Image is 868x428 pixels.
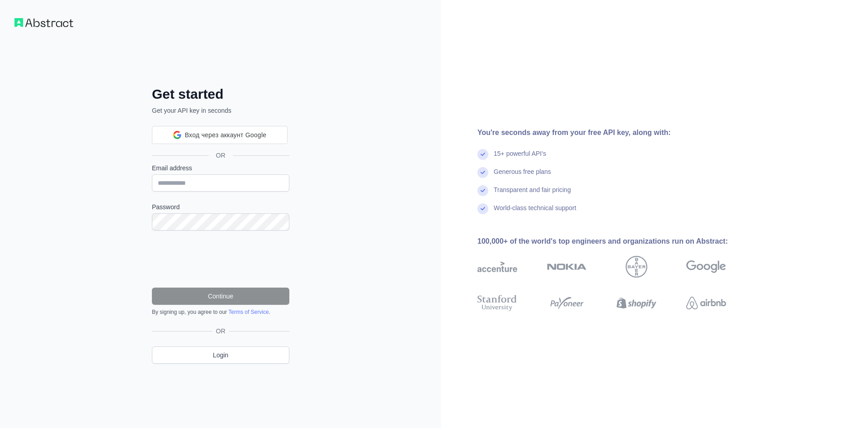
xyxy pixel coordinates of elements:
div: By signing up, you agree to our . [152,308,289,316]
div: 15+ powerful API's [494,149,546,167]
img: check mark [477,167,488,178]
div: Generous free plans [494,167,551,185]
img: payoneer [547,293,587,313]
span: OR [209,151,233,160]
span: OR [212,327,229,336]
iframe: reCAPTCHA [152,241,289,277]
button: Continue [152,288,289,305]
label: Email address [152,164,289,173]
img: check mark [477,203,488,214]
img: bayer [626,256,647,278]
img: google [686,256,726,278]
img: airbnb [686,293,726,313]
span: Вход через аккаунт Google [185,130,267,140]
h2: Get started [152,86,289,102]
div: 100,000+ of the world's top engineers and organizations run on Abstract: [477,236,755,247]
img: check mark [477,185,488,196]
a: Terms of Service [228,309,269,315]
img: check mark [477,149,488,160]
img: Workflow [14,18,73,27]
div: World-class technical support [494,203,576,221]
div: Transparent and fair pricing [494,185,571,203]
img: shopify [617,293,656,313]
label: Password [152,202,289,212]
p: Get your API key in seconds [152,106,289,115]
div: Вход через аккаунт Google [152,126,288,144]
a: Login [152,346,289,364]
img: nokia [547,256,587,278]
img: accenture [477,256,517,278]
div: You're seconds away from your free API key, along with: [477,127,755,138]
img: stanford university [477,293,517,313]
